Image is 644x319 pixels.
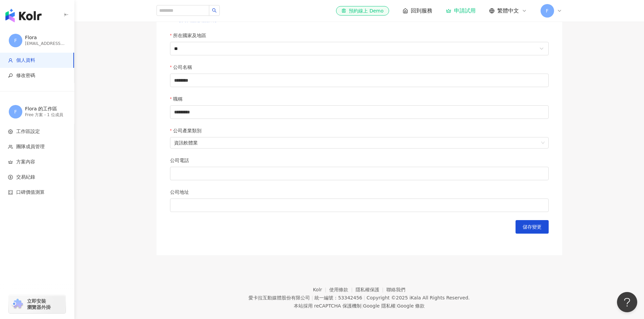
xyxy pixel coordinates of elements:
a: 申請試用 [446,7,476,14]
span: 本站採用 reCAPTCHA 保護機制 [294,302,425,310]
span: F [546,7,548,15]
a: 回到服務 [403,7,432,15]
span: F [14,37,17,44]
span: 修改密碼 [16,72,35,79]
span: 交易紀錄 [16,174,35,181]
input: 公司名稱 [170,74,549,87]
input: 公司地址 [170,198,549,212]
a: Kolr [313,287,329,292]
a: 使用條款 [329,287,356,292]
img: logo [5,9,42,22]
a: 聯絡我們 [386,287,405,292]
span: 工作區設定 [16,128,40,135]
input: 職稱 [170,105,549,119]
div: [EMAIL_ADDRESS][DOMAIN_NAME] [25,41,66,47]
label: 公司地址 [170,188,194,196]
label: 所在國家及地區 [170,32,211,39]
a: 隱私權保護 [356,287,387,292]
span: | [363,295,365,300]
span: 繁體中文 [497,7,519,15]
span: F [14,108,17,115]
span: | [311,295,313,300]
a: Google 條款 [397,303,425,309]
span: key [8,73,13,78]
label: 公司產業類別 [170,127,207,134]
label: 職稱 [170,95,188,103]
span: | [396,303,397,309]
span: 方案內容 [16,159,35,165]
span: 個人資料 [16,57,35,64]
div: 愛卡拉互動媒體股份有限公司 [248,295,310,300]
span: dollar [8,175,13,180]
span: 團隊成員管理 [16,143,45,150]
div: Copyright © 2025 All Rights Reserved. [366,295,470,300]
a: chrome extension立即安裝 瀏覽器外掛 [9,295,66,313]
div: 統一編號：53342456 [314,295,362,300]
span: user [8,58,13,63]
input: 公司電話 [170,167,549,180]
span: 儲存變更 [523,224,542,230]
button: 儲存變更 [516,220,549,234]
img: chrome extension [11,299,24,310]
a: Google 隱私權 [363,303,396,309]
span: 回到服務 [411,7,432,15]
span: search [212,8,217,13]
span: 立即安裝 瀏覽器外掛 [27,298,51,310]
label: 公司電話 [170,157,194,164]
div: Flora [25,34,66,41]
iframe: Help Scout Beacon - Open [617,292,637,312]
span: 口碑價值測算 [16,189,45,196]
div: Free 方案 - 1 位成員 [25,112,66,118]
span: calculator [8,190,13,195]
span: | [361,303,363,309]
label: 公司名稱 [170,63,197,71]
div: 預約線上 Demo [341,7,383,14]
a: 預約線上 Demo [336,6,389,16]
a: iKala [409,295,421,300]
a: 新增通訊軟體帳號 [170,17,216,23]
div: Flora 的工作區 [25,106,66,112]
span: 資訊軟體業 [174,137,545,148]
